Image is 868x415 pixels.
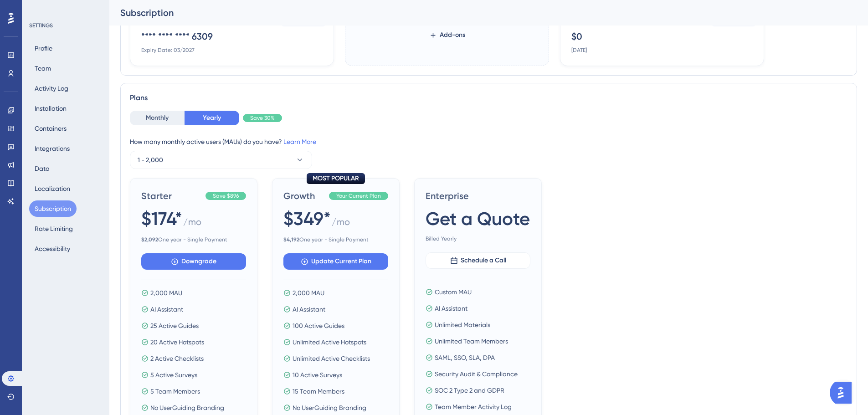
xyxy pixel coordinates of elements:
[440,30,465,41] span: Add-ons
[29,80,74,97] button: Activity Log
[130,111,185,125] button: Monthly
[130,92,847,103] div: Plans
[435,385,504,396] span: SOC 2 Type 2 and GDPR
[293,353,370,364] span: Unlimited Active Checklists
[830,379,857,406] iframe: UserGuiding AI Assistant Launcher
[293,337,366,348] span: Unlimited Active Hotspots
[336,192,381,200] span: Your Current Plan
[120,6,834,19] div: Subscription
[435,336,508,347] span: Unlimited Team Members
[311,256,371,267] span: Update Current Plan
[415,27,480,43] button: Add-ons
[29,241,76,257] button: Accessibility
[293,287,324,298] span: 2,000 MAU
[293,402,366,413] span: No UserGuiding Branding
[293,386,344,397] span: 15 Team Members
[29,120,72,137] button: Containers
[283,190,325,202] span: Growth
[150,304,183,315] span: AI Assistant
[435,401,512,412] span: Team Member Activity Log
[283,253,388,270] button: Update Current Plan
[435,352,495,363] span: SAML, SSO, SLA, DPA
[150,320,199,331] span: 25 Active Guides
[29,180,76,197] button: Localization
[141,190,202,202] span: Starter
[130,136,847,147] div: How many monthly active users (MAUs) do you have?
[29,200,77,217] button: Subscription
[283,206,331,231] span: $349*
[183,215,201,232] span: / mo
[141,206,182,231] span: $174*
[283,236,299,243] b: $ 4,192
[332,215,350,232] span: / mo
[29,220,78,237] button: Rate Limiting
[29,160,55,177] button: Data
[150,353,204,364] span: 2 Active Checklists
[141,46,195,54] div: Expiry Date: 03/2027
[141,236,246,243] span: One year - Single Payment
[150,386,200,397] span: 5 Team Members
[150,402,224,413] span: No UserGuiding Branding
[435,319,490,330] span: Unlimited Materials
[29,100,72,117] button: Installation
[571,30,582,43] div: $0
[141,253,246,270] button: Downgrade
[29,40,58,56] button: Profile
[181,256,216,267] span: Downgrade
[185,111,239,125] button: Yearly
[283,138,316,145] a: Learn More
[150,337,204,348] span: 20 Active Hotspots
[29,60,56,77] button: Team
[435,303,467,314] span: AI Assistant
[213,192,239,200] span: Save $896
[571,46,587,54] div: [DATE]
[307,173,365,184] div: MOST POPULAR
[435,287,472,297] span: Custom MAU
[250,114,275,122] span: Save 30%
[426,206,530,231] span: Get a Quote
[29,140,75,157] button: Integrations
[150,287,182,298] span: 2,000 MAU
[461,255,506,266] span: Schedule a Call
[426,252,530,269] button: Schedule a Call
[150,369,197,380] span: 5 Active Surveys
[138,154,163,165] span: 1 - 2,000
[426,190,530,202] span: Enterprise
[283,236,388,243] span: One year - Single Payment
[141,236,158,243] b: $ 2,092
[293,369,342,380] span: 10 Active Surveys
[130,151,312,169] button: 1 - 2,000
[293,320,344,331] span: 100 Active Guides
[435,369,518,379] span: Security Audit & Compliance
[293,304,325,315] span: AI Assistant
[426,235,530,242] span: Billed Yearly
[29,22,103,29] div: SETTINGS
